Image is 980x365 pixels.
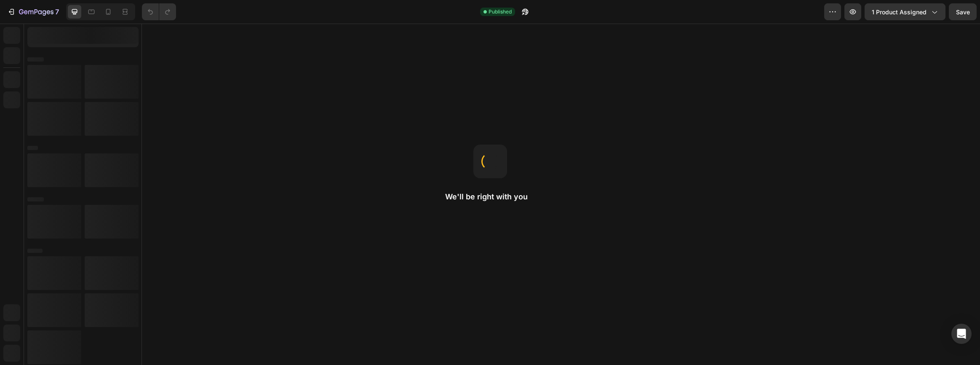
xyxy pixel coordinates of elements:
div: Open Intercom Messenger [951,324,972,344]
button: Save [949,3,977,20]
h2: We'll be right with you [445,192,535,202]
div: Undo/Redo [142,3,176,20]
button: 1 product assigned [865,3,945,20]
button: 7 [3,3,63,20]
p: 7 [55,7,59,17]
span: 1 product assigned [872,8,927,16]
span: Save [956,8,970,16]
span: Published [489,8,512,16]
